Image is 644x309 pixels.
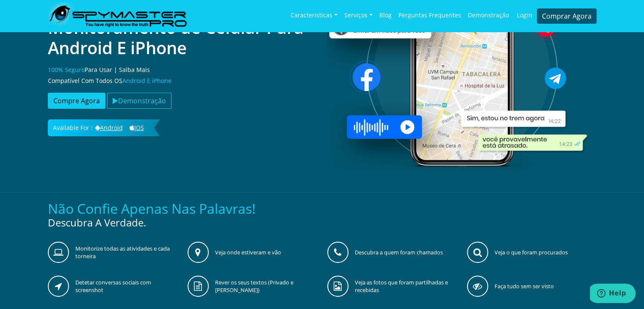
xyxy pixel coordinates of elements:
[122,77,171,85] span: Android E iPhone
[93,124,125,132] a: Android
[215,279,317,294] p: Rever os seus textos (Privado e [PERSON_NAME])
[512,3,537,28] a: Login
[495,248,568,256] p: Veja o que foram procurados
[355,248,443,256] p: Descubra a quem foram chamados
[376,3,395,28] a: Blog
[107,95,171,105] a: Demonstração
[48,66,85,74] span: 100% Seguro
[48,2,187,30] img: SpymasterPro
[48,64,317,75] p: Para Usar | Saiba Mais
[537,8,597,24] a: Comprar Agora
[464,3,512,28] a: Demonstração
[341,3,376,29] a: Serviços
[48,201,597,217] h3: Não confie apenas nas palavras!
[287,3,341,29] a: Características
[48,119,160,137] h6: Available for :
[127,124,146,132] a: iOS
[48,95,105,105] a: Compre Agora
[355,279,457,294] p: Veja as fotos que foram partilhadas e recebidas
[75,279,177,294] p: Detetar conversas sociais com screenshot
[395,3,464,28] a: Perguntas frequentes
[48,93,105,109] button: Compre Agora
[48,75,317,86] p: Compatível Com Todos OS
[215,248,281,256] p: Veja onde estiveram e vão
[48,217,597,229] h5: Descubra a Verdade.
[75,245,177,260] p: Monitorize todas as atividades e cada torneira
[107,93,171,109] button: Demonstração
[495,282,554,290] p: Faça tudo sem ser visto
[590,284,636,305] iframe: Opens a widget where you can chat to one of our agents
